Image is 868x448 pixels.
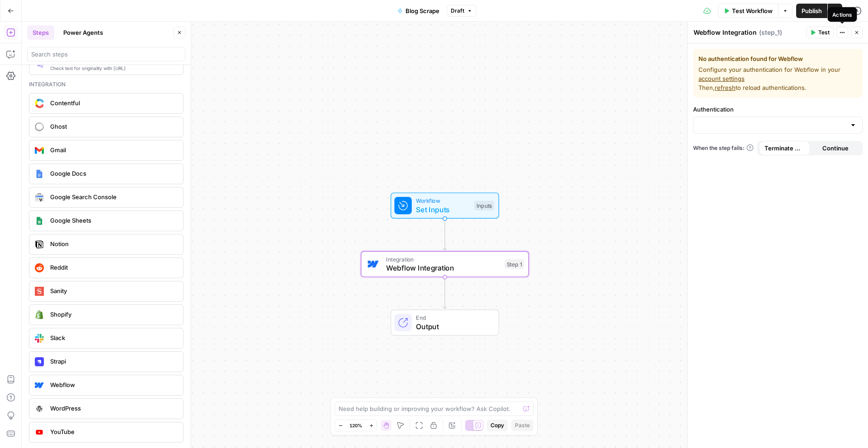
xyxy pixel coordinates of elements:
[349,422,362,429] span: 120%
[35,146,44,155] img: gmail%20(1).png
[35,122,44,131] img: ghost-logo-orb.png
[406,6,439,15] span: Blog Scrape
[693,28,757,37] textarea: Webflow Integration
[31,50,181,59] input: Search steps
[35,381,44,390] img: webflow-icon.webp
[515,421,530,429] span: Paste
[50,216,176,225] span: Google Sheets
[50,239,176,248] span: Notion
[50,286,176,295] span: Sanity
[693,144,754,152] a: When the step fails:
[361,192,529,219] div: WorkflowSet InputsInputs
[35,310,44,319] img: download.png
[416,196,470,205] span: Workflow
[810,141,861,155] button: Continue
[35,404,44,413] img: WordPress%20logotype.png
[35,287,44,296] img: logo.svg
[50,263,176,272] span: Reddit
[361,310,529,336] div: EndOutput
[443,277,446,309] g: Edge from step_1 to end
[416,204,470,215] span: Set Inputs
[50,192,176,201] span: Google Search Console
[796,4,827,18] button: Publish
[698,75,745,82] a: account settings
[392,4,445,18] button: Blog Scrape
[698,65,857,92] span: Configure your authentication for Webflow in your Then, to reload authentications.
[35,357,44,366] img: Strapi.monogram.logo.png
[27,25,54,40] button: Steps
[718,4,778,18] button: Test Workflow
[802,6,822,15] span: Publish
[35,334,44,343] img: Slack-mark-RGB.png
[491,421,504,429] span: Copy
[732,6,773,15] span: Test Workflow
[50,357,176,366] span: Strapi
[35,428,44,437] img: youtube-logo.webp
[50,122,176,131] span: Ghost
[50,169,176,178] span: Google Docs
[386,262,500,273] span: Webflow Integration
[50,333,176,342] span: Slack
[50,145,176,154] span: Gmail
[35,169,44,178] img: Instagram%20post%20-%201%201.png
[698,54,857,63] span: No authentication found for Webflow
[511,420,533,431] button: Paste
[822,144,849,153] span: Continue
[715,84,736,91] span: refresh
[451,7,464,15] span: Draft
[35,98,44,108] img: sdasd.png
[50,310,176,319] span: Shopify
[50,427,176,436] span: YouTube
[759,28,782,37] span: ( step_1 )
[764,144,805,153] span: Terminate Workflow
[818,28,830,37] span: Test
[29,80,184,89] div: Integration
[50,404,176,413] span: WordPress
[447,5,476,17] button: Draft
[832,10,852,19] div: Actions
[35,193,44,201] img: google-search-console.svg
[58,25,108,40] button: Power Agents
[416,321,490,332] span: Output
[35,263,44,272] img: reddit_icon.png
[806,27,834,38] button: Test
[368,259,379,270] img: webflow-icon.webp
[35,240,44,249] img: Notion_app_logo.png
[487,420,508,431] button: Copy
[50,98,176,107] span: Contentful
[505,259,524,269] div: Step 1
[443,219,446,250] g: Edge from start to step_1
[50,65,176,72] span: Check text for originality with [URL]
[416,313,490,322] span: End
[386,255,500,263] span: Integration
[361,251,529,277] div: IntegrationWebflow IntegrationStep 1
[35,216,44,225] img: Group%201%201.png
[474,201,494,210] div: Inputs
[50,380,176,389] span: Webflow
[693,105,863,114] label: Authentication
